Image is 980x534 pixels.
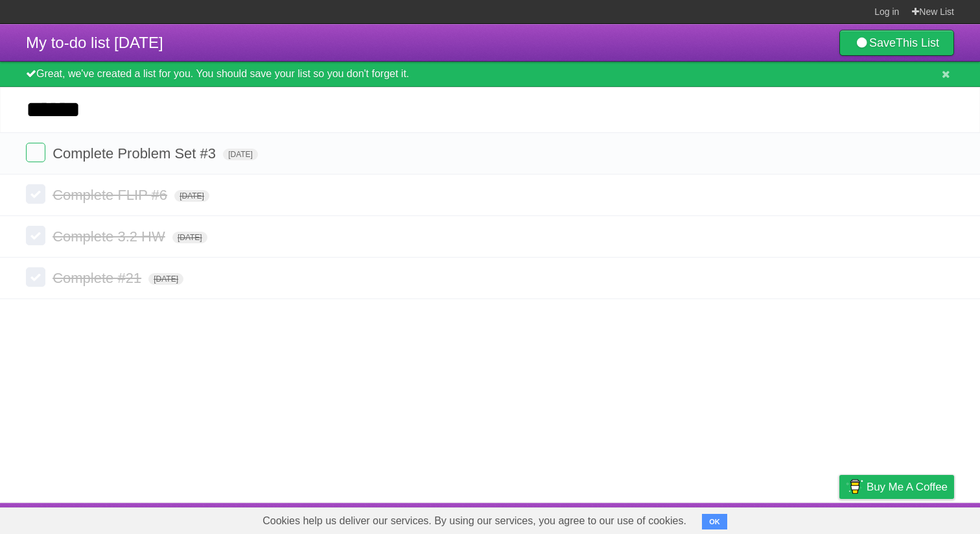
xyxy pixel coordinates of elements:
[872,506,954,531] a: Suggest a feature
[710,506,762,531] a: Developers
[52,228,169,245] span: Complete 3.2 HW
[26,267,45,287] label: Done
[867,476,948,498] span: Buy me a coffee
[26,184,45,204] label: Done
[223,149,258,160] span: [DATE]
[778,506,807,531] a: Terms
[822,506,856,531] a: Privacy
[250,508,699,534] span: Cookies help us deliver our services. By using our services, you agree to our use of cookies.
[896,36,939,49] b: This List
[846,476,863,498] img: Buy me a coffee
[148,273,183,285] span: [DATE]
[26,143,45,162] label: Done
[174,190,209,202] span: [DATE]
[667,506,694,531] a: About
[26,34,163,51] span: My to-do list [DATE]
[839,475,954,499] a: Buy me a coffee
[52,145,219,162] span: Complete Problem Set #3
[52,187,170,203] span: Complete FLIP #6
[26,226,45,245] label: Done
[172,232,207,243] span: [DATE]
[52,270,145,286] span: Complete #21
[702,514,727,529] button: OK
[839,30,954,56] a: SaveThis List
